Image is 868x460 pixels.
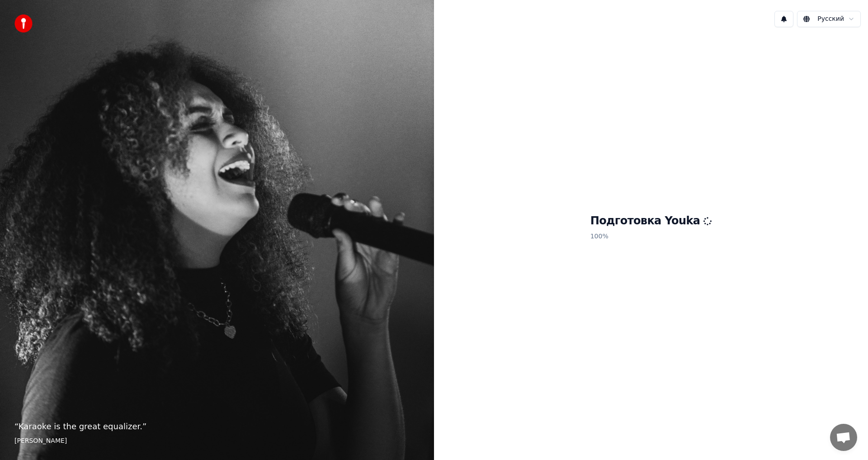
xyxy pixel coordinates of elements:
p: 100 % [590,228,712,245]
img: youka [14,14,33,33]
div: Открытый чат [830,424,857,451]
h1: Подготовка Youka [590,214,712,228]
p: “ Karaoke is the great equalizer. ” [14,420,420,433]
footer: [PERSON_NAME] [14,436,420,446]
